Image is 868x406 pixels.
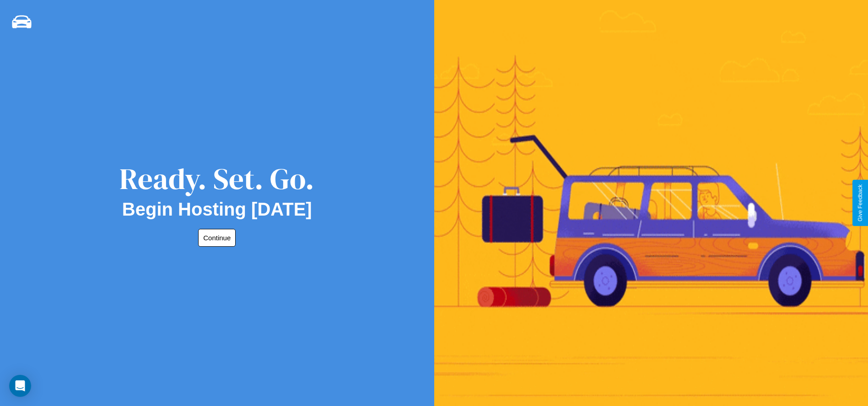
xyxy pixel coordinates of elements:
[122,199,312,220] h2: Begin Hosting [DATE]
[119,158,314,199] div: Ready. Set. Go.
[857,184,863,222] div: Give Feedback
[9,375,31,397] div: Open Intercom Messenger
[198,229,236,247] button: Continue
